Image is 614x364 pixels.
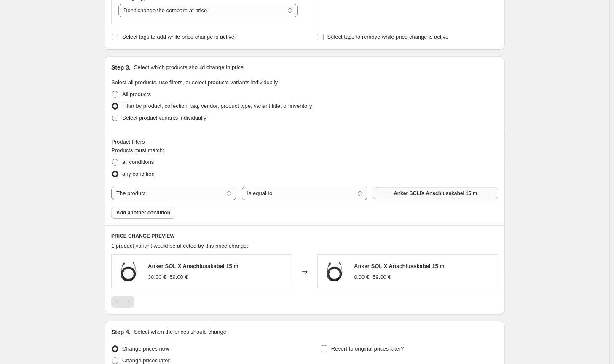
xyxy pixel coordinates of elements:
[122,103,312,109] span: Filter by product, collection, tag, vendor, product type, variant title, or inventory
[116,259,141,284] img: Anker_Solix2_Anschlusskabel15m_80x.webp
[111,138,498,146] div: Product filters
[354,273,369,281] div: 0.00 €
[111,207,175,219] button: Add another condition
[322,259,347,284] img: Anker_Solix2_Anschlusskabel15m_80x.webp
[354,263,445,269] span: Anker SOLIX Anschlusskabel 15 m
[327,34,449,40] span: Select tags to remove while price change is active
[122,91,151,97] span: All products
[148,273,166,281] div: 38.00 €
[122,345,169,352] span: Change prices now
[122,34,234,40] span: Select tags to add while price change is active
[134,328,226,336] p: Select when the prices should change
[394,190,477,197] span: Anker SOLIX Anschlusskabel 15 m
[111,328,131,336] h2: Step 4.
[111,79,278,86] span: Select all products, use filters, or select products variants individually
[111,147,164,153] span: Products must match:
[116,209,170,216] span: Add another condition
[122,159,154,165] span: all conditions
[169,273,188,281] strike: 59.00 €
[111,243,248,249] span: 1 product variant would be affected by this price change:
[122,357,170,364] span: Change prices later
[134,63,244,72] p: Select which products should change in price
[373,273,391,281] strike: 59.00 €
[122,115,206,121] span: Select product variants individually
[331,345,404,352] span: Revert to original prices later?
[122,171,155,177] span: any condition
[111,63,131,72] h2: Step 3.
[111,296,134,308] nav: Pagination
[111,233,498,239] h6: PRICE CHANGE PREVIEW
[148,263,239,269] span: Anker SOLIX Anschlusskabel 15 m
[373,187,498,199] button: Anker SOLIX Anschlusskabel 15 m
